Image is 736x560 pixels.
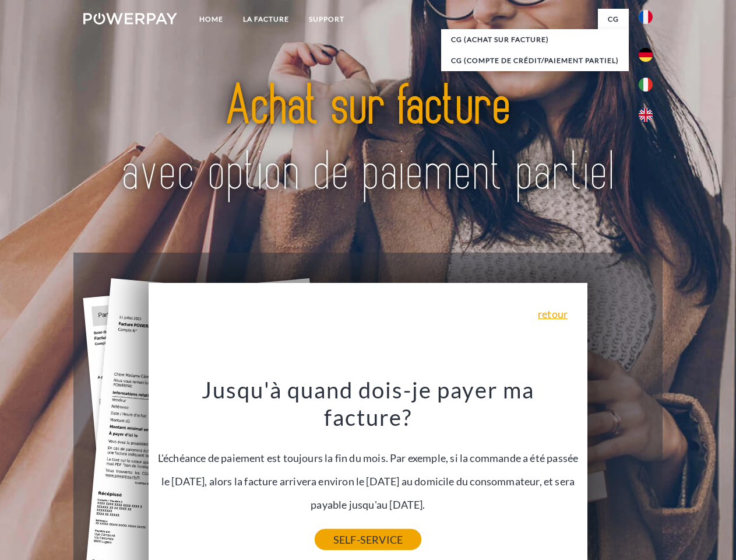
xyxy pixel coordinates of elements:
[598,9,629,30] a: CG
[538,309,568,319] a: retour
[156,376,581,540] div: L'échéance de paiement est toujours la fin du mois. Par exemple, si la commande a été passée le [...
[441,50,629,71] a: CG (Compte de crédit/paiement partiel)
[639,78,653,92] img: it
[156,376,581,432] h3: Jusqu'à quand dois-je payer ma facture?
[233,9,299,30] a: LA FACTURE
[441,29,629,50] a: CG (achat sur facture)
[315,529,421,550] a: SELF-SERVICE
[639,108,653,122] img: en
[299,9,354,30] a: Support
[189,9,233,30] a: Home
[639,48,653,62] img: de
[639,10,653,24] img: fr
[83,13,177,24] img: logo-powerpay-white.svg
[111,56,625,223] img: title-powerpay_fr.svg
